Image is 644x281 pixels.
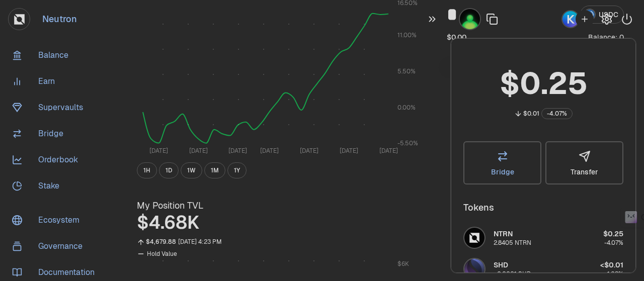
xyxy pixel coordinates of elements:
a: Governance [4,233,109,259]
span: <$0.01 [600,260,623,269]
div: -4.07% [541,108,573,119]
tspan: -5.50% [397,139,418,147]
a: Stake [4,173,109,199]
span: NTRN [494,229,513,238]
span: -4.07% [604,239,623,247]
tspan: [DATE] [189,147,208,155]
tspan: [DATE] [228,147,247,155]
a: Bridge [463,141,541,184]
a: Supervaults [4,95,109,121]
span: $0.25 [603,229,623,238]
button: 1Y [227,162,247,178]
tspan: 0.00% [397,104,416,112]
a: Balance [4,42,109,68]
h3: My Position TVL [137,199,419,213]
tspan: 11.00% [397,31,417,39]
div: $4.68K [137,213,419,233]
span: Bridge [491,168,514,175]
tspan: 5.50% [397,67,416,75]
tspan: [DATE] [149,147,168,155]
button: NTRN LogoNTRN2.8405 NTRN$0.25-4.07% [457,223,629,253]
button: 1D [159,162,179,178]
div: <0.0001 SHD [494,270,531,278]
tspan: [DATE] [340,147,358,155]
tspan: [DATE] [379,147,398,155]
tspan: [DATE] [300,147,318,155]
img: Keplr [561,10,580,28]
a: Ecosystem [4,207,109,233]
div: $4,679.88 [146,236,176,248]
tspan: [DATE] [260,147,279,155]
span: +1.03% [604,270,623,278]
img: SHD Logo [464,259,485,279]
div: [DATE] 4:23 PM [178,236,222,248]
div: $0.01 [523,110,539,118]
img: Kycka wallet [459,8,481,30]
tspan: $6K [397,260,409,268]
div: Tokens [463,201,494,215]
span: SHD [494,260,508,269]
a: Bridge [4,121,109,147]
a: Earn [4,68,109,95]
span: Hold Value [147,250,177,258]
a: Orderbook [4,147,109,173]
img: NTRN Logo [464,228,485,248]
button: 1H [137,162,157,178]
button: 1M [204,162,225,178]
button: Transfer [545,141,623,184]
div: 2.8405 NTRN [494,239,531,247]
button: 1W [181,162,202,178]
span: Transfer [571,168,598,175]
